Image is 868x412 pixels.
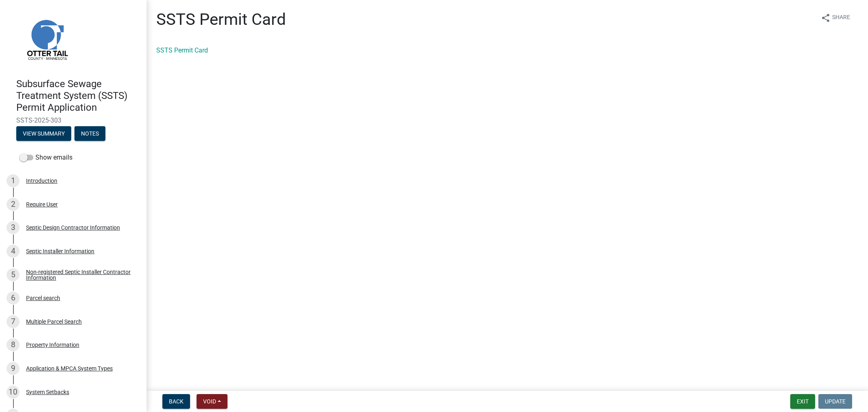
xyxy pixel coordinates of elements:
[7,245,20,258] div: 4
[7,174,20,187] div: 1
[821,13,831,23] i: share
[26,389,69,395] div: System Setbacks
[16,116,130,124] span: SSTS-2025-303
[7,291,20,305] div: 6
[26,366,113,371] div: Application & MPCA System Types
[26,178,57,184] div: Introduction
[203,398,216,405] span: Void
[74,126,105,141] button: Notes
[7,268,20,281] div: 5
[7,198,20,211] div: 2
[7,221,20,234] div: 3
[74,131,105,138] wm-modal-confirm: Notes
[26,342,79,348] div: Property Information
[825,398,846,405] span: Update
[832,13,850,23] span: Share
[818,394,852,409] button: Update
[156,46,208,54] a: SSTS Permit Card
[169,398,184,405] span: Back
[790,394,815,409] button: Exit
[16,78,140,113] h4: Subsurface Sewage Treatment System (SSTS) Permit Application
[16,126,71,141] button: View Summary
[7,338,20,351] div: 8
[7,315,20,328] div: 7
[26,248,94,254] div: Septic Installer Information
[16,131,71,138] wm-modal-confirm: Summary
[20,153,72,162] label: Show emails
[26,319,82,324] div: Multiple Parcel Search
[814,10,857,26] button: shareShare
[26,225,120,230] div: Septic Design Contractor Information
[26,202,58,207] div: Require User
[156,10,286,29] h1: SSTS Permit Card
[16,9,77,70] img: Otter Tail County, Minnesota
[197,394,227,409] button: Void
[26,269,133,281] div: Non-registered Septic Installer Contractor Information
[7,386,20,399] div: 10
[26,295,60,301] div: Parcel search
[162,394,190,409] button: Back
[7,362,20,375] div: 9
